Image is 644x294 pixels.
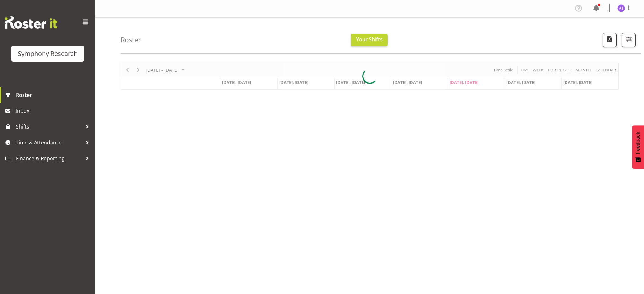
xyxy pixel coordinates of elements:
span: Shifts [16,122,83,131]
img: Rosterit website logo [5,16,57,29]
button: Your Shifts [351,34,388,46]
button: Filter Shifts [622,33,636,47]
button: Download a PDF of the roster according to the set date range. [603,33,617,47]
div: Symphony Research [18,49,78,58]
span: Inbox [16,106,92,116]
button: Feedback - Show survey [632,125,644,169]
span: Feedback [635,132,641,154]
span: Roster [16,90,92,100]
span: Time & Attendance [16,138,83,147]
h4: Roster [121,36,141,43]
span: Finance & Reporting [16,154,83,163]
img: aditi-jaiswal1830.jpg [617,4,625,12]
span: Your Shifts [356,36,383,43]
